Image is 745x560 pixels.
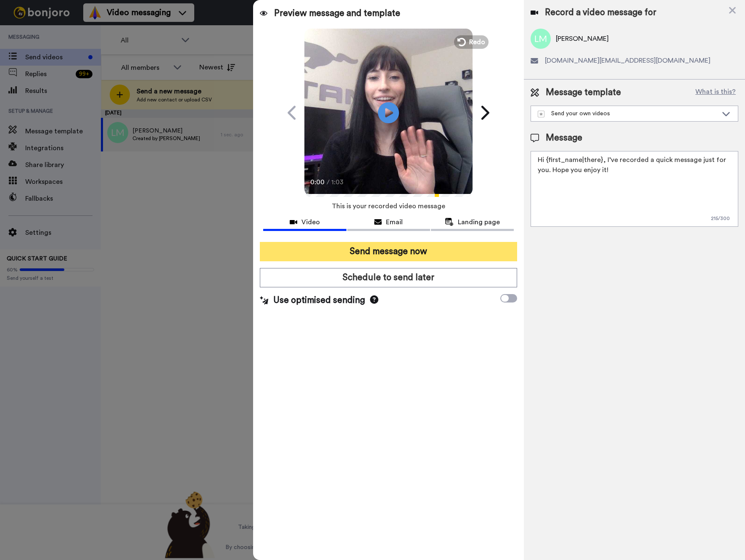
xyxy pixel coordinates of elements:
span: Use optimised sending [273,294,365,307]
span: This is your recorded video message [332,197,445,215]
span: Message template [546,86,621,99]
button: Send message now [260,242,517,261]
textarea: Hi {first_name|there}, I’ve recorded a quick message just for you. Hope you enjoy it! [531,151,738,227]
span: 0:00 [310,177,325,187]
span: Landing page [458,217,500,227]
span: [DOMAIN_NAME][EMAIL_ADDRESS][DOMAIN_NAME] [545,56,711,66]
button: What is this? [693,86,738,99]
button: Schedule to send later [260,268,517,287]
span: Video [301,217,320,227]
img: demo-template.svg [538,111,544,117]
div: Send your own videos [538,109,718,118]
span: Message [546,132,582,144]
span: / [327,177,330,187]
span: 1:03 [331,177,346,187]
span: Email [386,217,403,227]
